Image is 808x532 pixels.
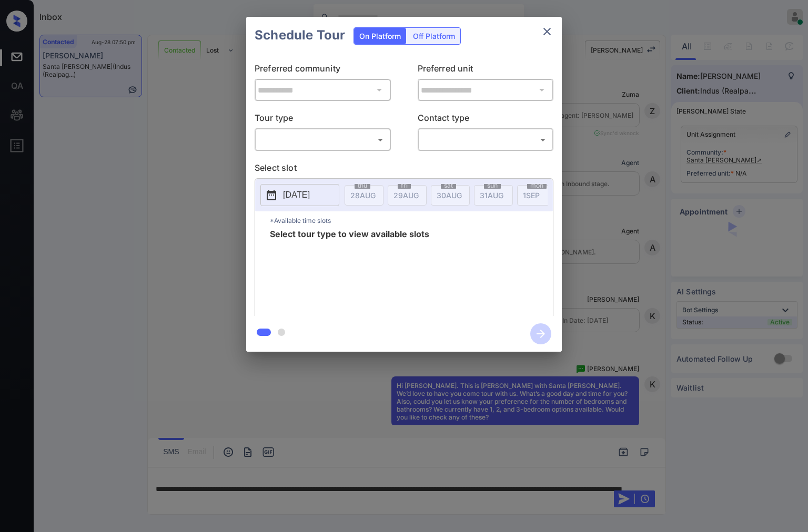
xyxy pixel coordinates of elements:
h2: Schedule Tour [246,17,353,54]
div: On Platform [354,28,406,44]
div: Off Platform [408,28,460,44]
button: [DATE] [260,184,339,206]
p: *Available time slots [270,211,553,230]
p: [DATE] [283,189,310,201]
p: Preferred unit [418,62,554,79]
span: Select tour type to view available slots [270,230,429,314]
button: close [537,21,558,42]
p: Tour type [255,111,391,128]
p: Preferred community [255,62,391,79]
p: Contact type [418,111,554,128]
p: Select slot [255,161,553,178]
